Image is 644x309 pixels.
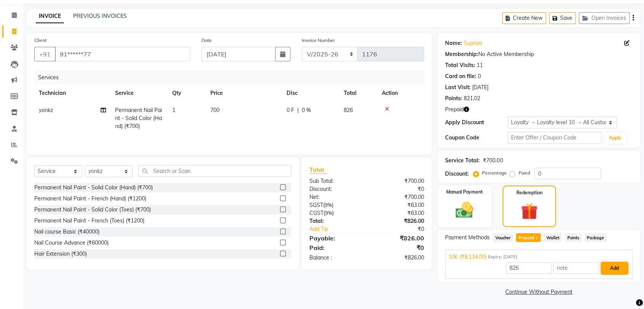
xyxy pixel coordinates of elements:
span: 9% [325,210,332,216]
div: ₹700.00 [483,157,503,165]
span: Wallet [544,233,562,242]
label: Invoice Number [302,37,335,44]
div: Membership: [445,50,478,58]
label: Date [202,37,212,44]
div: [DATE] [472,83,489,91]
button: +91 [34,47,56,61]
label: Fixed [518,170,530,176]
th: Technician [34,85,111,102]
div: Nail Course Advance (₹60000) [34,239,109,247]
div: ₹826.00 [367,234,430,243]
span: Permanent Nail Paint - Solid Color (Hand) (₹700) [115,107,162,130]
span: 0 F [287,106,294,114]
div: Service Total: [445,157,480,165]
div: ₹700.00 [367,193,430,201]
a: Add Tip [304,225,377,233]
div: 821.02 [464,94,480,102]
span: Expiry: [DATE] [488,254,517,260]
button: Save [549,12,576,24]
div: Points: [445,94,462,102]
span: 700 [210,107,219,114]
div: Hair Extension (₹300) [34,250,87,258]
button: Create New [502,12,546,24]
div: ( ) [304,201,367,209]
span: Prepaid [445,106,464,114]
div: Paid: [304,243,367,252]
div: Payable: [304,234,367,243]
th: Action [377,85,424,102]
div: Name: [445,39,462,47]
th: Service [111,85,168,102]
span: Points [565,233,582,242]
div: Nail course Basic (₹40000) [34,228,99,236]
label: Percentage [482,170,506,176]
button: Apply [604,132,626,144]
label: Client [34,37,46,44]
div: ₹826.00 [367,217,430,225]
a: Continue Without Payment [439,288,639,296]
a: Supriya [464,39,482,47]
div: Discount: [304,185,367,193]
div: Permanent Nail Paint - Solid Color (Toes) (₹700) [34,206,151,214]
input: Search or Scan [138,165,291,177]
span: 826 [344,107,353,114]
div: Last Visit: [445,83,471,91]
span: Total [309,166,327,174]
div: Card on file: [445,72,476,80]
button: Open Invoices [579,12,630,24]
th: Total [339,85,377,102]
label: Redemption [516,189,542,196]
div: Total Visits: [445,61,475,69]
div: ( ) [304,209,367,217]
label: Manual Payment [446,189,483,195]
th: Disc [282,85,339,102]
span: SGST [309,202,323,208]
div: Coupon Code [445,134,508,142]
div: ₹0 [367,185,430,193]
input: Search by Name/Mobile/Email/Code [55,47,190,61]
div: ₹63.00 [367,201,430,209]
div: ₹0 [377,225,430,233]
th: Price [206,85,282,102]
input: Amount [506,262,552,274]
span: 0 % [302,106,311,114]
th: Qty [168,85,206,102]
div: Permanent Nail Paint - Solid Color (Hand) (₹700) [34,184,153,192]
div: Total: [304,217,367,225]
div: 11 [477,61,483,69]
span: 1 [172,107,175,114]
span: yonkz [39,107,53,114]
span: 1 [534,236,538,241]
img: _gift.svg [516,201,543,222]
input: note [553,262,599,274]
input: Enter Offer / Coupon Code [508,132,601,144]
span: 10K (₹8,134.00) [449,253,487,261]
div: Discount: [445,170,469,178]
span: Prepaid [516,233,541,242]
div: ₹63.00 [367,209,430,217]
div: Services [35,70,430,85]
div: Permanent Nail Paint - French (Toes) (₹1200) [34,217,144,225]
span: Package [585,233,607,242]
img: _cash.svg [450,200,479,220]
a: PREVIOUS INVOICES [73,13,127,19]
span: 9% [325,202,332,208]
div: Apply Discount [445,118,508,126]
span: CGST [309,210,324,216]
div: Permanent Nail Paint - French (Hand) (₹1200) [34,195,146,203]
span: Payment Methods [445,234,490,242]
div: ₹0 [367,243,430,252]
button: Add [601,262,628,275]
div: Sub Total: [304,177,367,185]
div: Net: [304,193,367,201]
div: 0 [478,72,481,80]
a: INVOICE [36,10,64,23]
span: Voucher [493,233,513,242]
div: ₹700.00 [367,177,430,185]
div: No Active Membership [445,50,633,58]
div: ₹826.00 [367,254,430,262]
span: | [297,106,299,114]
div: Balance : [304,254,367,262]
